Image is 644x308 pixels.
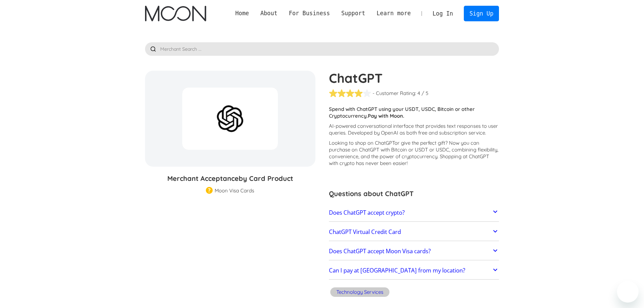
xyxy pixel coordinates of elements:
strong: Pay with Moon. [368,113,404,119]
h2: Can I pay at [GEOGRAPHIC_DATA] from my location? [329,267,465,274]
p: AI-powered conversational interface that provides text responses to user queries. Developed by Op... [329,123,499,136]
iframe: Кнопка запуска окна обмена сообщениями [617,281,639,303]
div: - Customer Rating: [373,90,416,97]
span: by Card Product [239,174,293,183]
div: / 5 [422,90,428,97]
h3: Questions about ChatGPT [329,189,499,199]
a: Sign Up [464,6,499,21]
h2: Does ChatGPT accept Moon Visa cards? [329,248,431,255]
a: Home [230,9,255,18]
div: 4 [418,90,420,97]
div: About [260,9,278,18]
p: Spend with ChatGPT using your USDT, USDC, Bitcoin or other Cryptocurrency. [329,106,499,119]
h2: Does ChatGPT accept crypto? [329,209,405,216]
a: ChatGPT Virtual Credit Card [329,225,499,239]
a: Can I pay at [GEOGRAPHIC_DATA] from my location? [329,264,499,278]
div: Learn more [371,9,416,18]
a: Does ChatGPT accept crypto? [329,206,499,220]
a: Technology Services [329,286,391,300]
input: Merchant Search ... [145,42,499,56]
div: Support [336,9,371,18]
div: For Business [289,9,330,18]
a: Log In [427,6,459,21]
div: For Business [283,9,336,18]
h1: ChatGPT [329,71,499,86]
h2: ChatGPT Virtual Credit Card [329,229,401,235]
p: Looking to shop on ChatGPT ? Now you can purchase on ChatGPT with Bitcoin or USDT or USDC, combin... [329,140,499,167]
div: About [255,9,283,18]
img: Moon Logo [145,6,206,21]
div: Support [341,9,365,18]
h3: Merchant Acceptance [145,173,315,184]
a: home [145,6,206,21]
div: Technology Services [336,289,383,295]
span: or give the perfect gift [395,140,445,146]
a: Does ChatGPT accept Moon Visa cards? [329,244,499,258]
div: Learn more [377,9,411,18]
div: Moon Visa Cards [215,187,254,194]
